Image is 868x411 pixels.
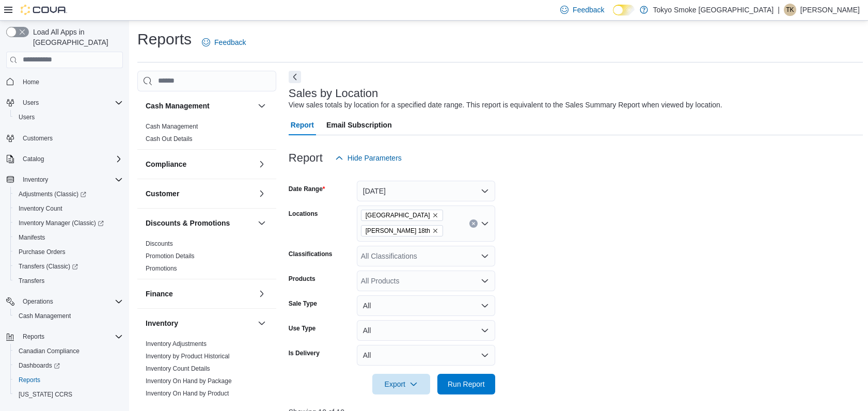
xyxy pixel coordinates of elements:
[146,240,173,247] a: Discounts
[366,210,430,220] span: [GEOGRAPHIC_DATA]
[19,233,45,242] span: Manifests
[14,275,49,287] a: Transfers
[19,97,43,109] button: Users
[146,340,207,347] a: Inventory Adjustments
[778,4,780,16] p: |
[23,78,39,86] span: Home
[137,29,192,50] h1: Reports
[19,295,57,308] button: Operations
[800,4,860,16] p: [PERSON_NAME]
[14,111,123,123] span: Users
[23,297,53,306] span: Operations
[19,153,48,165] button: Catalog
[361,210,443,221] span: Manitoba
[10,230,127,245] button: Manifests
[146,122,198,131] span: Cash Management
[14,188,123,200] span: Adjustments (Classic)
[146,389,229,398] span: Inventory On Hand by Product
[19,132,123,145] span: Customers
[289,210,318,218] label: Locations
[19,312,71,320] span: Cash Management
[256,317,268,329] button: Inventory
[146,377,232,385] a: Inventory On Hand by Package
[10,216,127,230] a: Inventory Manager (Classic)
[14,374,123,386] span: Reports
[10,110,127,124] button: Users
[256,288,268,300] button: Finance
[19,76,43,88] a: Home
[291,115,314,135] span: Report
[2,329,127,344] button: Reports
[14,345,84,357] a: Canadian Compliance
[14,202,67,215] a: Inventory Count
[784,4,796,16] div: Tristan Kovachik
[14,388,123,401] span: Washington CCRS
[361,225,443,236] span: Brandon 18th
[14,359,64,372] a: Dashboards
[14,388,76,401] a: [US_STATE] CCRS
[19,295,123,308] span: Operations
[146,123,198,130] a: Cash Management
[10,201,127,216] button: Inventory Count
[786,4,794,16] span: TK
[372,374,430,394] button: Export
[146,352,230,360] span: Inventory by Product Historical
[378,374,424,394] span: Export
[146,135,193,143] a: Cash Out Details
[289,324,315,333] label: Use Type
[432,212,438,218] button: Remove Manitoba from selection in this group
[19,376,40,384] span: Reports
[23,155,44,163] span: Catalog
[10,274,127,288] button: Transfers
[214,37,246,48] span: Feedback
[14,217,123,229] span: Inventory Manager (Classic)
[146,340,207,348] span: Inventory Adjustments
[19,330,123,343] span: Reports
[137,238,276,279] div: Discounts & Promotions
[19,361,60,370] span: Dashboards
[146,365,210,373] span: Inventory Count Details
[348,153,402,163] span: Hide Parameters
[146,159,186,169] h3: Compliance
[19,97,123,109] span: Users
[10,373,127,387] button: Reports
[146,353,230,360] a: Inventory by Product Historical
[146,252,195,260] span: Promotion Details
[19,219,104,227] span: Inventory Manager (Classic)
[357,295,495,316] button: All
[146,101,254,111] button: Cash Management
[14,231,123,244] span: Manifests
[289,100,722,110] div: View sales totals by location for a specified date range. This report is equivalent to the Sales ...
[10,309,127,323] button: Cash Management
[14,231,49,244] a: Manifests
[19,204,62,213] span: Inventory Count
[23,333,44,341] span: Reports
[14,260,82,273] a: Transfers (Classic)
[2,131,127,146] button: Customers
[2,294,127,309] button: Operations
[146,390,229,397] a: Inventory On Hand by Product
[10,259,127,274] a: Transfers (Classic)
[14,217,108,229] a: Inventory Manager (Classic)
[19,132,57,145] a: Customers
[146,318,178,328] h3: Inventory
[289,152,323,164] h3: Report
[481,219,489,228] button: Open list of options
[653,4,774,16] p: Tokyo Smoke [GEOGRAPHIC_DATA]
[19,277,44,285] span: Transfers
[19,153,123,165] span: Catalog
[289,87,378,100] h3: Sales by Location
[10,245,127,259] button: Purchase Orders
[146,265,177,272] a: Promotions
[19,173,123,186] span: Inventory
[573,5,604,15] span: Feedback
[437,374,495,394] button: Run Report
[14,310,75,322] a: Cash Management
[2,74,127,89] button: Home
[137,120,276,149] div: Cash Management
[19,248,66,256] span: Purchase Orders
[289,185,325,193] label: Date Range
[146,159,254,169] button: Compliance
[256,100,268,112] button: Cash Management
